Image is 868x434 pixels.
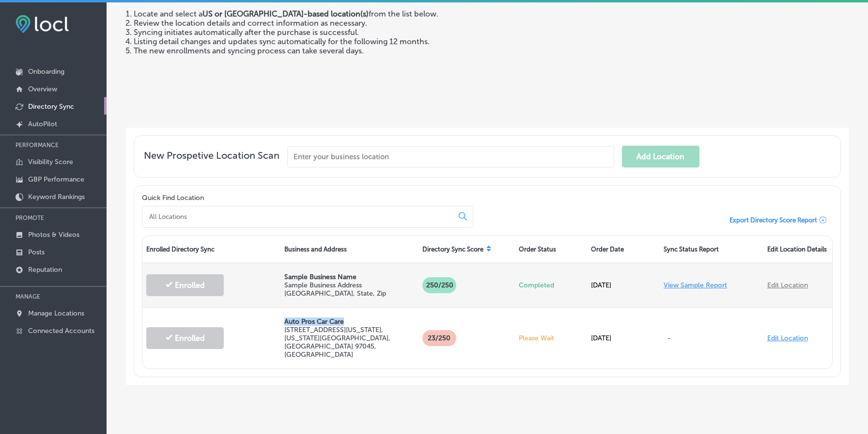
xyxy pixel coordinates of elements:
li: Review the location details and correct information as necessary. [134,18,555,28]
div: Edit Location Details [763,236,832,263]
p: Photos & Videos [28,231,79,239]
li: Locate and select a from the list below. [134,9,555,18]
p: Overview [28,85,57,93]
p: 23 /250 [422,330,456,346]
div: Order Status [515,236,588,263]
p: Auto Pros Car Care [284,317,415,326]
a: Edit Location [767,334,808,342]
p: 250/250 [422,277,456,293]
div: Sync Status Report [660,236,763,263]
div: [DATE] [587,324,660,352]
span: Export Directory Score Report [729,217,817,224]
strong: US or [GEOGRAPHIC_DATA]-based location(s) [202,9,369,18]
li: The new enrollments and syncing process can take several days. [134,46,555,55]
img: fda3e92497d09a02dc62c9cd864e3231.png [15,15,69,33]
p: Keyword Rankings [28,193,85,201]
p: Please Wait [519,334,584,342]
p: Completed [519,281,584,289]
span: New Prospetive Location Scan [144,150,279,167]
p: Connected Accounts [28,327,94,335]
input: All Locations [148,212,451,221]
div: Order Date [587,236,660,263]
div: [DATE] [587,271,660,299]
button: Enrolled [146,327,224,349]
p: AutoPilot [28,120,57,128]
p: Onboarding [28,67,64,76]
p: Sample Business Address [284,281,415,289]
p: Posts [28,248,45,256]
p: Directory Sync [28,102,74,111]
p: Manage Locations [28,309,84,317]
li: Listing detail changes and updates sync automatically for the following 12 months. [134,37,555,46]
div: Directory Sync Score [418,236,515,263]
p: [GEOGRAPHIC_DATA], State, Zip [284,289,415,298]
input: Enter your business location [287,146,614,167]
p: - [664,324,759,352]
p: GBP Performance [28,175,84,184]
a: Edit Location [767,281,808,289]
p: Reputation [28,266,62,274]
label: Quick Find Location [142,194,204,202]
p: Sample Business Name [284,273,415,281]
a: View Sample Report [664,281,727,289]
div: Business and Address [280,236,418,263]
li: Syncing initiates automatically after the purchase is successful. [134,28,555,37]
button: Add Location [622,146,699,167]
p: [STREET_ADDRESS][US_STATE] , [US_STATE][GEOGRAPHIC_DATA], [GEOGRAPHIC_DATA] 97045, [GEOGRAPHIC_DATA] [284,326,415,359]
p: Visibility Score [28,158,73,166]
button: Enrolled [146,274,224,296]
div: Enrolled Directory Sync [142,236,280,263]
